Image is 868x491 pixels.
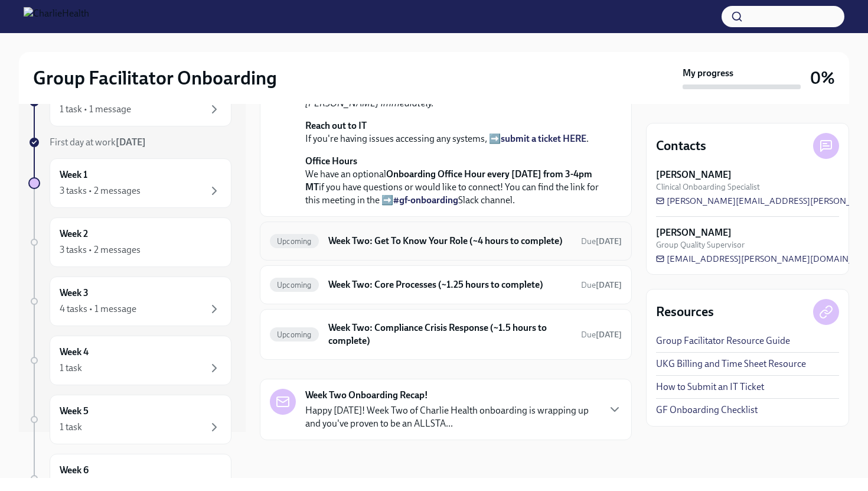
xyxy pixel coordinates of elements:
div: 1 task [60,421,82,434]
div: 3 tasks • 2 messages [60,184,141,197]
h6: Week 2 [60,227,88,240]
strong: Office Hours [305,155,357,167]
span: Due [581,236,622,246]
span: First day at work [50,136,146,148]
strong: [DATE] [596,330,622,340]
h6: Week 1 [60,168,87,181]
a: Week 34 tasks • 1 message [28,277,231,326]
span: Upcoming [270,281,319,290]
a: UpcomingWeek Two: Get To Know Your Role (~4 hours to complete)Due[DATE] [270,232,622,251]
div: 4 tasks • 1 message [60,303,136,316]
h6: Week Two: Compliance Crisis Response (~1.5 hours to complete) [328,321,572,347]
h4: Contacts [656,137,706,155]
strong: Onboarding Office Hour every [DATE] from 3-4pm MT [305,168,592,193]
strong: [PERSON_NAME] [656,168,732,181]
img: CharlieHealth [24,7,89,26]
div: 1 task [60,362,82,375]
h6: Week 4 [60,346,89,359]
a: UpcomingWeek Two: Compliance Crisis Response (~1.5 hours to complete)Due[DATE] [270,319,622,350]
a: Group Facilitator Resource Guide [656,334,790,347]
span: August 25th, 2025 09:00 [581,329,622,340]
strong: [DATE] [596,280,622,290]
h3: 0% [810,67,835,89]
h6: Week 6 [60,464,89,477]
h6: Week Two: Get To Know Your Role (~4 hours to complete) [328,235,572,248]
span: August 25th, 2025 09:00 [581,279,622,291]
a: submit a ticket HERE [501,133,586,144]
h6: Week Two: Core Processes (~1.25 hours to complete) [328,278,572,291]
span: Group Quality Supervisor [656,239,745,251]
h4: Resources [656,303,714,321]
p: Happy [DATE]! Week Two of Charlie Health onboarding is wrapping up and you've proven to be an ALL... [305,404,598,430]
a: Week 51 task [28,395,231,444]
h6: Week 3 [60,287,89,300]
strong: Week Two Onboarding Recap! [305,389,428,402]
p: We have an optional if you have questions or would like to connect! You can find the link for thi... [305,155,603,207]
a: How to Submit an IT Ticket [656,381,764,394]
span: Upcoming [270,237,319,246]
a: Week 23 tasks • 2 messages [28,217,231,267]
p: If you're having issues accessing any systems, ➡️ . [305,119,603,145]
strong: [PERSON_NAME] [656,226,732,239]
span: Due [581,330,622,340]
a: Week 13 tasks • 2 messages [28,158,231,208]
a: GF Onboarding Checklist [656,404,758,417]
span: August 25th, 2025 09:00 [581,236,622,247]
strong: My progress [683,67,733,80]
h6: Week 5 [60,405,89,418]
a: UKG Billing and Time Sheet Resource [656,357,806,370]
a: First day at work[DATE] [28,136,231,149]
span: Due [581,280,622,290]
strong: Reach out to IT [305,120,367,131]
div: 1 task • 1 message [60,103,131,116]
a: UpcomingWeek Two: Core Processes (~1.25 hours to complete)Due[DATE] [270,275,622,294]
h2: Group Facilitator Onboarding [33,66,277,90]
span: Upcoming [270,330,319,339]
div: 3 tasks • 2 messages [60,243,141,256]
strong: [DATE] [116,136,146,148]
a: Week 41 task [28,336,231,385]
strong: [DATE] [596,236,622,246]
a: #gf-onboarding [393,194,458,206]
span: Clinical Onboarding Specialist [656,181,760,193]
